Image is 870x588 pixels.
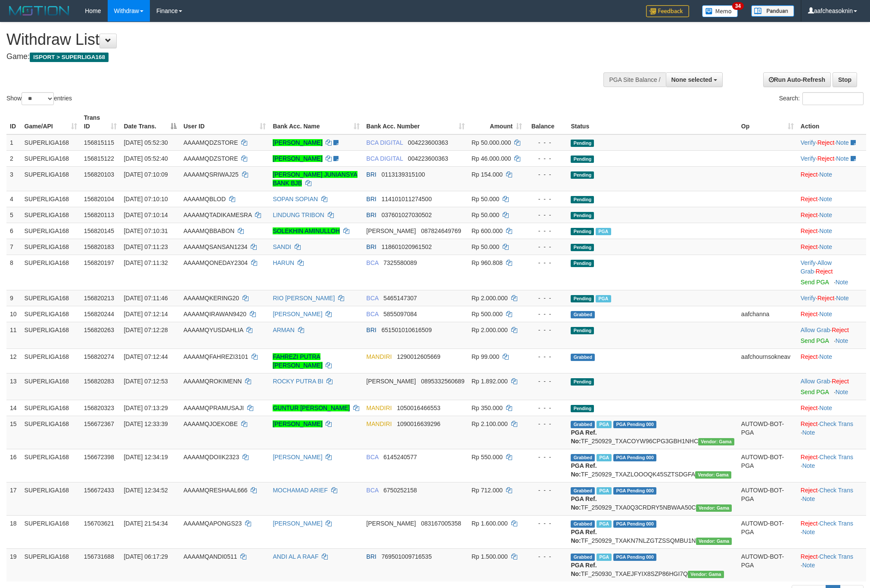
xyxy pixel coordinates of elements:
[383,295,417,302] span: Copy 5465147307 to clipboard
[613,454,656,461] span: PGA Pending
[613,421,656,428] span: PGA Pending
[738,348,797,373] td: aafchournsokneav
[21,416,81,449] td: SUPERLIGA168
[367,243,376,250] span: BRI
[408,155,448,162] span: Copy 004223600363 to clipboard
[801,259,832,275] a: Allow Grab
[6,348,21,373] td: 12
[84,259,114,266] span: 156820197
[183,196,226,202] span: AAAAMQBLOD
[472,327,508,333] span: Rp 2.000.000
[84,404,114,411] span: 156820323
[21,207,81,223] td: SUPERLIGA168
[6,134,21,151] td: 1
[84,171,114,178] span: 156820103
[273,487,328,494] a: MOCHAMAD ARIEF
[382,171,425,178] span: Copy 0113139315100 to clipboard
[529,243,564,251] div: - - -
[472,311,503,317] span: Rp 500.000
[529,404,564,412] div: - - -
[21,482,81,515] td: SUPERLIGA168
[802,429,815,436] a: Note
[124,155,168,162] span: [DATE] 05:52:40
[472,454,503,460] span: Rp 550.000
[571,311,595,318] span: Grabbed
[30,53,109,62] span: ISPORT > SUPERLIGA168
[6,416,21,449] td: 15
[124,378,168,385] span: [DATE] 07:12:53
[124,454,168,460] span: [DATE] 12:34:19
[819,404,832,411] a: Note
[273,227,340,234] a: SOLEKHIN AMINULLOH
[21,255,81,290] td: SUPERLIGA168
[797,110,866,134] th: Action
[124,139,168,146] span: [DATE] 05:52:30
[6,150,21,166] td: 2
[671,76,712,83] span: None selected
[797,150,866,166] td: · ·
[6,482,21,515] td: 17
[273,378,323,385] a: ROCKY PUTRA BI
[525,110,567,134] th: Balance
[472,196,500,202] span: Rp 50.000
[836,295,849,302] a: Note
[779,92,864,105] label: Search:
[367,259,379,266] span: BCA
[817,295,835,302] a: Reject
[273,243,291,250] a: SANDI
[273,520,322,527] a: [PERSON_NAME]
[6,4,72,17] img: MOTION_logo.png
[802,495,815,502] a: Note
[22,92,54,105] select: Showentries
[801,454,818,460] a: Reject
[421,378,464,385] span: Copy 0895332560689 to clipboard
[397,420,440,427] span: Copy 1090016639296 to clipboard
[124,259,168,266] span: [DATE] 07:11:32
[738,449,797,482] td: AUTOWD-BOT-PGA
[801,487,818,494] a: Reject
[382,212,432,218] span: Copy 037601027030502 to clipboard
[801,337,829,344] a: Send PGA
[472,378,508,385] span: Rp 1.892.000
[571,378,594,386] span: Pending
[797,449,866,482] td: · ·
[797,348,866,373] td: ·
[819,196,832,202] a: Note
[816,268,833,275] a: Reject
[596,295,611,302] span: Marked by aafnonsreyleab
[833,72,857,87] a: Stop
[801,196,818,202] a: Reject
[382,243,432,250] span: Copy 118601020961502 to clipboard
[801,378,830,385] a: Allow Grab
[382,327,432,333] span: Copy 651501010616509 to clipboard
[819,420,853,427] a: Check Trans
[836,279,848,286] a: Note
[819,454,853,460] a: Check Trans
[801,139,816,146] a: Verify
[832,378,849,385] a: Reject
[836,139,849,146] a: Note
[183,327,243,333] span: AAAAMQYUSDAHLIA
[367,327,376,333] span: BRI
[472,227,503,234] span: Rp 600.000
[801,243,818,250] a: Reject
[21,290,81,306] td: SUPERLIGA168
[763,72,831,87] a: Run Auto-Refresh
[273,353,322,369] a: FAHREZI PUTRA [PERSON_NAME]
[836,337,848,344] a: Note
[367,311,379,317] span: BCA
[383,311,417,317] span: Copy 5855097084 to clipboard
[124,295,168,302] span: [DATE] 07:11:46
[529,310,564,318] div: - - -
[21,110,81,134] th: Game/API: activate to sort column ascending
[21,134,81,151] td: SUPERLIGA168
[596,228,611,235] span: Marked by aafromsomean
[529,170,564,179] div: - - -
[801,295,816,302] a: Verify
[567,482,737,515] td: TF_250929_TXA0Q3CRDRY5NBWAA50C
[801,311,818,317] a: Reject
[124,212,168,218] span: [DATE] 07:10:14
[367,378,416,385] span: [PERSON_NAME]
[802,529,815,535] a: Note
[571,421,595,428] span: Grabbed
